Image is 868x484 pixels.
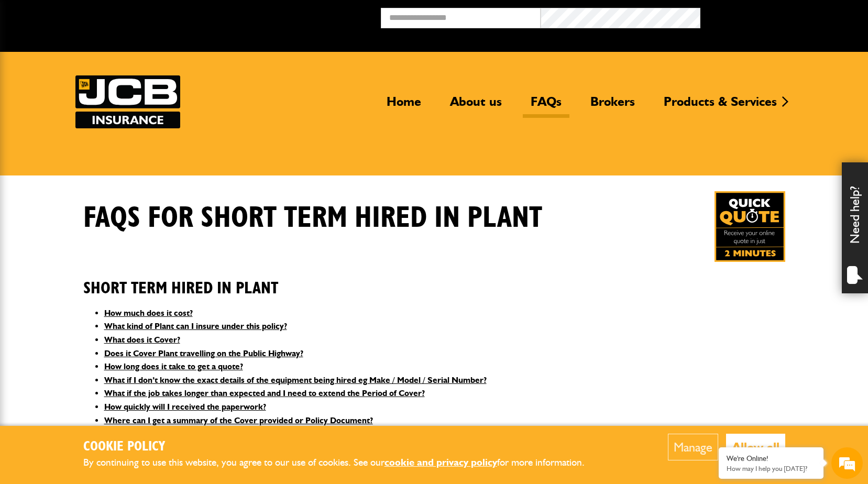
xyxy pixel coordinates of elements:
div: We're Online! [727,454,816,463]
p: How may I help you today? [727,465,816,472]
button: Allow all [726,434,785,460]
h2: Short Term Hired In Plant [83,262,785,298]
a: About us [442,94,510,118]
a: Get your insurance quote in just 2-minutes [715,191,785,262]
a: Home [379,94,429,118]
a: What if I don’t know the exact details of the equipment being hired eg Make / Model / Serial Number? [104,375,487,385]
a: Products & Services [656,94,785,118]
a: cookie and privacy policy [384,456,497,468]
a: How quickly will I received the paperwork? [104,402,266,412]
a: Does it Cover Plant travelling on the Public Highway? [104,348,303,358]
h2: Cookie Policy [83,439,602,455]
h1: FAQS for Short Term Hired In Plant [83,201,542,236]
a: FAQs [523,94,569,118]
img: Quick Quote [715,191,785,262]
p: By continuing to use this website, you agree to our use of cookies. See our for more information. [83,455,602,471]
a: What does it Cover? [104,335,180,345]
a: How long does it take to get a quote? [104,361,243,371]
img: JCB Insurance Services logo [75,75,180,128]
button: Manage [668,434,718,460]
a: JCB Insurance Services [75,75,180,128]
a: How much does it cost? [104,308,193,318]
a: Where can I get a summary of the Cover provided or Policy Document? [104,415,373,425]
div: Need help? [842,162,868,293]
a: Brokers [583,94,643,118]
a: What if the job takes longer than expected and I need to extend the Period of Cover? [104,388,425,398]
button: Broker Login [700,8,860,24]
a: What kind of Plant can I insure under this policy? [104,321,287,331]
